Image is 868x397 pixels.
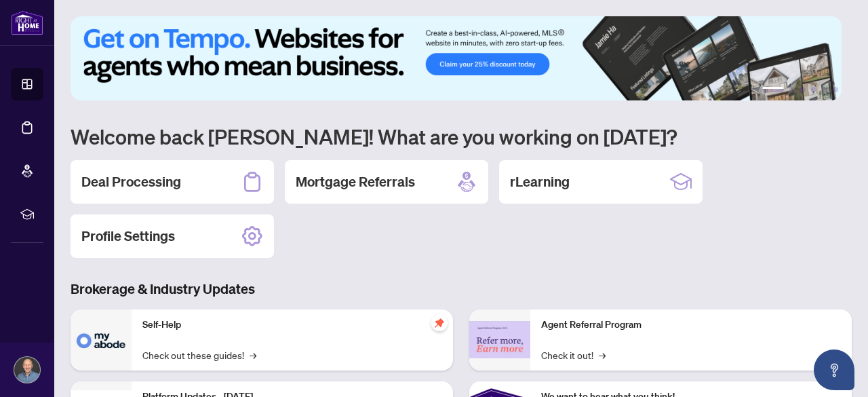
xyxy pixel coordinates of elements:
button: 1 [762,87,784,92]
button: 3 [800,87,806,92]
button: 4 [811,87,816,92]
img: Slide 0 [71,16,842,100]
img: logo [11,10,43,35]
h1: Welcome back [PERSON_NAME]! What are you working on [DATE]? [71,124,852,149]
a: Check it out!→ [541,347,606,362]
button: Open asap [814,349,854,390]
button: 2 [789,87,795,92]
a: Check out these guides!→ [142,347,256,362]
span: → [250,347,256,362]
img: Agent Referral Program [469,321,530,358]
span: → [599,347,606,362]
img: Profile Icon [14,357,40,383]
p: Agent Referral Program [541,318,841,333]
h2: rLearning [510,172,570,191]
p: Self-Help [142,318,442,333]
h2: Mortgage Referrals [296,172,415,191]
span: pushpin [431,315,448,331]
button: 6 [833,87,838,92]
button: 5 [822,87,827,92]
h2: Deal Processing [81,172,181,191]
h2: Profile Settings [81,227,175,246]
h3: Brokerage & Industry Updates [71,280,852,299]
img: Self-Help [71,309,132,371]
